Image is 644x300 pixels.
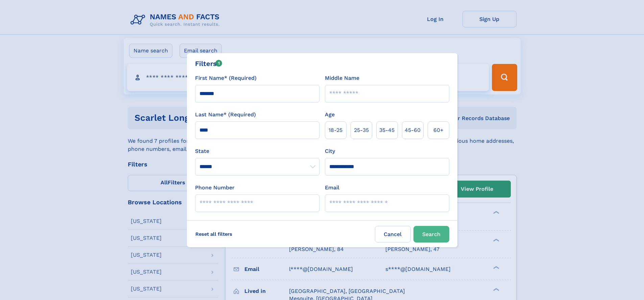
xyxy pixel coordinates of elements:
div: Filters [195,59,222,69]
label: Cancel [375,226,411,243]
label: State [195,147,319,155]
span: 35‑45 [379,126,395,134]
label: Phone Number [195,184,235,192]
span: 60+ [433,126,444,134]
label: Reset all filters [191,226,237,242]
span: 18‑25 [329,126,342,134]
label: City [325,147,335,155]
label: Age [325,111,335,119]
label: Email [325,184,339,192]
span: 45‑60 [405,126,421,134]
label: Last Name* (Required) [195,111,256,119]
label: Middle Name [325,74,359,82]
span: 25‑35 [354,126,369,134]
label: First Name* (Required) [195,74,257,82]
button: Search [413,226,449,243]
